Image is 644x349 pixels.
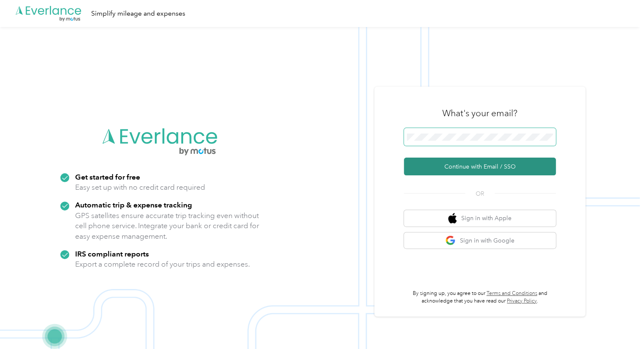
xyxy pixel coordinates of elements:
strong: Get started for free [75,172,140,181]
p: GPS satellites ensure accurate trip tracking even without cell phone service. Integrate your bank... [75,210,260,242]
h3: What's your email? [442,107,517,119]
button: Continue with Email / SSO [404,158,556,175]
p: Export a complete record of your trips and expenses. [75,259,250,270]
div: Simplify mileage and expenses [91,8,185,19]
img: google logo [445,235,456,246]
a: Privacy Policy [507,298,537,304]
span: OR [465,189,495,198]
button: apple logoSign in with Apple [404,210,556,226]
p: Easy set up with no credit card required [75,182,205,193]
strong: Automatic trip & expense tracking [75,200,192,209]
img: apple logo [448,213,457,224]
strong: IRS compliant reports [75,249,149,258]
button: google logoSign in with Google [404,232,556,249]
a: Terms and Conditions [487,290,537,297]
p: By signing up, you agree to our and acknowledge that you have read our . [404,290,556,305]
